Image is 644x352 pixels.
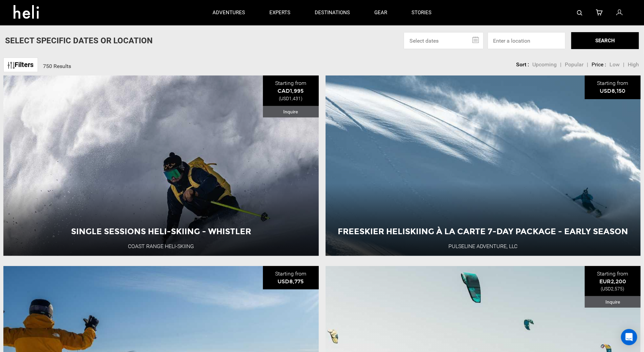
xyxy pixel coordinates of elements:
[565,61,583,68] span: Popular
[587,61,588,69] li: |
[315,9,350,16] p: destinations
[609,61,620,68] span: Low
[43,63,71,69] span: 750 Results
[5,35,153,46] p: Select Specific Dates Or Location
[577,10,582,16] img: search-bar-icon.svg
[592,61,606,69] li: Price :
[628,61,639,68] span: High
[560,61,561,69] li: |
[623,61,624,69] li: |
[8,62,15,69] img: btn-icon.svg
[571,32,639,49] button: SEARCH
[516,61,529,69] li: Sort :
[404,32,484,49] input: Select dates
[532,61,557,68] span: Upcoming
[3,58,38,72] a: Filters
[488,32,565,49] input: Enter a location
[213,9,245,16] p: adventures
[269,9,290,16] p: experts
[621,329,637,345] div: Open Intercom Messenger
